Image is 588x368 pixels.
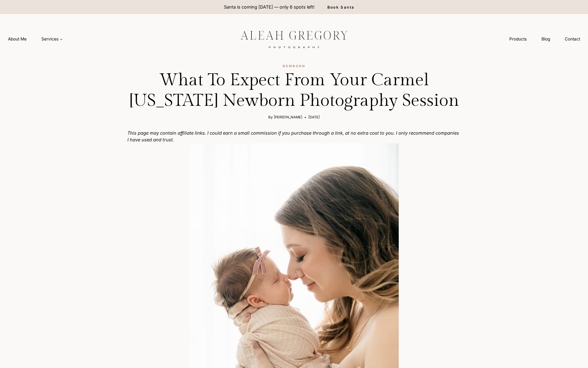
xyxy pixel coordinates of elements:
span: By [268,115,273,120]
nav: Secondary [502,33,587,45]
p: Santa is coming [DATE] — only 6 spots left! [224,4,315,10]
nav: Primary [1,33,70,45]
a: Services [34,33,70,45]
a: Products [502,33,534,45]
em: This page may contain affiliate links. I could earn a small commission if you purchase through a ... [127,130,459,143]
a: Newborn [283,64,306,68]
a: Blog [534,33,557,45]
h1: What to Expect from Your Carmel [US_STATE] Newborn Photography Session [127,70,461,111]
span: Services [41,36,63,42]
a: [PERSON_NAME] [274,115,302,119]
img: aleah gregory logo [225,26,363,52]
time: [DATE] [308,115,320,120]
a: About Me [1,33,34,45]
a: Contact [557,33,587,45]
